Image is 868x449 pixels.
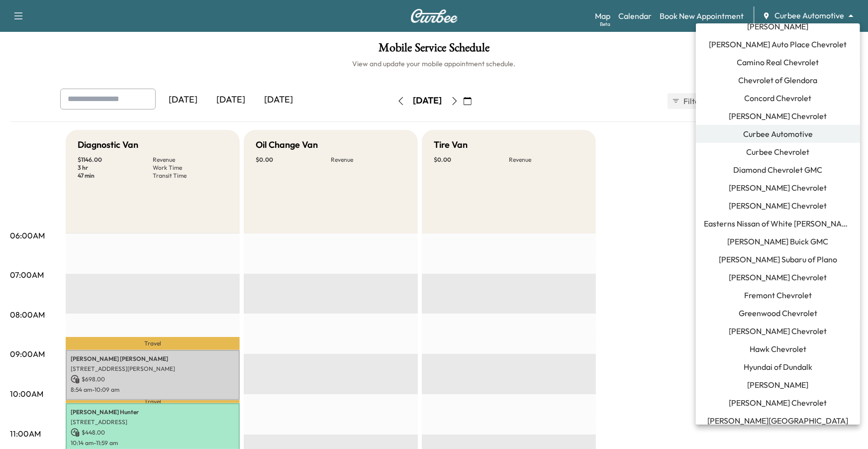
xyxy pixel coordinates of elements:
span: [PERSON_NAME] Chevrolet [729,200,827,212]
span: Curbee Chevrolet [747,146,810,158]
span: [PERSON_NAME] Auto Place Chevrolet [709,38,847,50]
span: Chevrolet of Glendora [739,74,818,86]
span: Easterns Nissan of White [PERSON_NAME] [704,218,852,229]
span: [PERSON_NAME] Chevrolet [729,325,827,337]
span: [PERSON_NAME] Chevrolet [729,110,827,122]
span: Hyundai of Dundalk [744,361,812,373]
span: [PERSON_NAME] Chevrolet [729,271,827,283]
span: Hawk Chevrolet [750,343,806,355]
span: [PERSON_NAME] [748,20,809,32]
span: Fremont Chevrolet [744,289,812,301]
span: [PERSON_NAME] [748,379,809,391]
span: [PERSON_NAME] Buick GMC [728,235,829,247]
span: [PERSON_NAME] Subaru of Plano [719,253,837,265]
span: Greenwood Chevrolet [739,307,817,319]
span: [PERSON_NAME][GEOGRAPHIC_DATA] [708,415,849,427]
span: [PERSON_NAME] Chevrolet [729,397,827,409]
span: Diamond Chevrolet GMC [734,164,823,176]
span: Curbee Automotive [743,128,813,140]
span: Camino Real Chevrolet [737,56,819,68]
span: Concord Chevrolet [745,92,812,104]
span: [PERSON_NAME] Chevrolet [729,182,827,194]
